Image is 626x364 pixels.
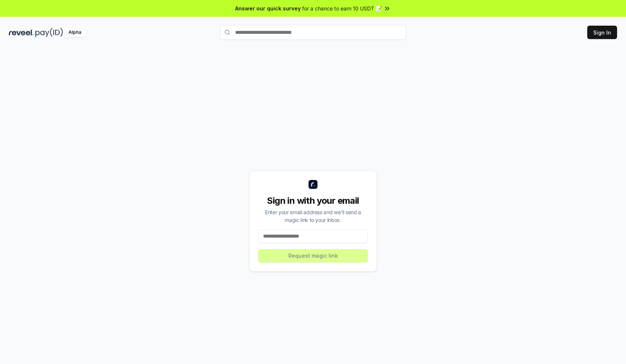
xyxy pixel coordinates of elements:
[235,4,301,12] span: Answer our quick survey
[258,208,368,224] div: Enter your email address and we’ll send a magic link to your inbox.
[64,28,85,37] div: Alpha
[309,180,317,189] img: logo_small
[35,28,63,37] img: pay_id
[587,26,617,39] button: Sign In
[9,28,34,37] img: reveel_dark
[302,4,382,12] span: for a chance to earn 10 USDT 📝
[258,195,368,207] div: Sign in with your email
